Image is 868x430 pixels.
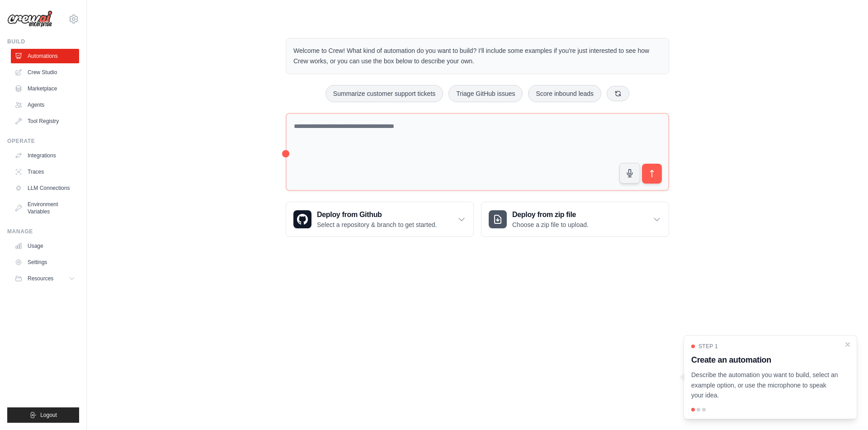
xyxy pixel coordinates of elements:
h3: Deploy from zip file [512,209,589,220]
h3: Create an automation [691,354,839,366]
a: Usage [11,239,79,253]
span: Resources [28,275,53,282]
span: Step 1 [698,343,718,350]
a: Tool Registry [11,114,79,128]
p: Select a repository & branch to get started. [317,220,437,229]
div: Manage [7,228,79,235]
button: Triage GitHub issues [448,85,523,102]
button: Logout [7,407,79,423]
iframe: Chat Widget [823,387,868,430]
img: Logo [7,10,52,28]
a: Automations [11,49,79,63]
button: Close walkthrough [844,341,851,348]
a: Settings [11,255,79,269]
a: Traces [11,165,79,179]
button: Summarize customer support tickets [325,85,443,102]
h3: Deploy from Github [317,209,437,220]
p: Welcome to Crew! What kind of automation do you want to build? I'll include some examples if you'... [293,46,661,66]
a: Marketplace [11,81,79,96]
a: Crew Studio [11,65,79,80]
button: Resources [11,271,79,286]
div: Operate [7,137,79,145]
button: Score inbound leads [528,85,601,102]
p: Describe the automation you want to build, select an example option, or use the microphone to spe... [691,370,839,401]
p: Choose a zip file to upload. [512,220,589,229]
a: Environment Variables [11,197,79,219]
span: Logout [40,411,57,419]
a: Agents [11,98,79,112]
a: LLM Connections [11,181,79,195]
a: Integrations [11,148,79,163]
div: Build [7,38,79,45]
